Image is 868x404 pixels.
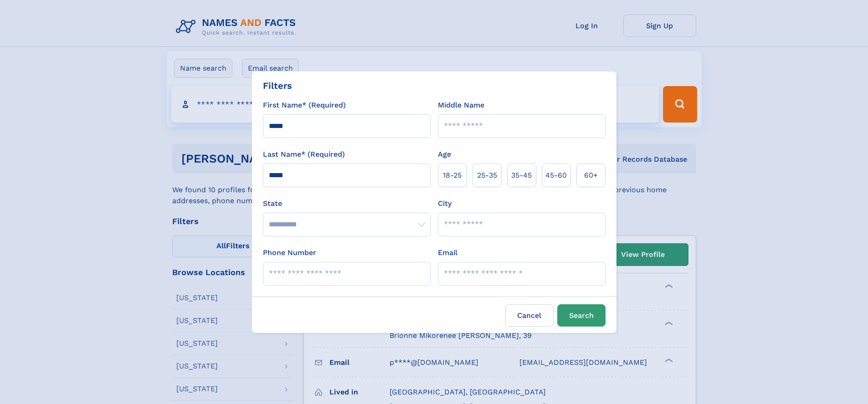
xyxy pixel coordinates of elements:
label: First Name* (Required) [263,100,346,111]
span: 35‑45 [511,170,532,181]
label: Middle Name [438,100,484,111]
span: 18‑25 [443,170,462,181]
label: Cancel [505,304,554,327]
span: 45‑60 [545,170,567,181]
button: Search [557,304,606,327]
span: 60+ [584,170,598,181]
span: 25‑35 [477,170,497,181]
label: City [438,198,452,209]
label: Last Name* (Required) [263,149,345,160]
label: Age [438,149,451,160]
label: Email [438,247,457,258]
div: Filters [263,79,292,92]
label: Phone Number [263,247,316,258]
label: State [263,198,431,209]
